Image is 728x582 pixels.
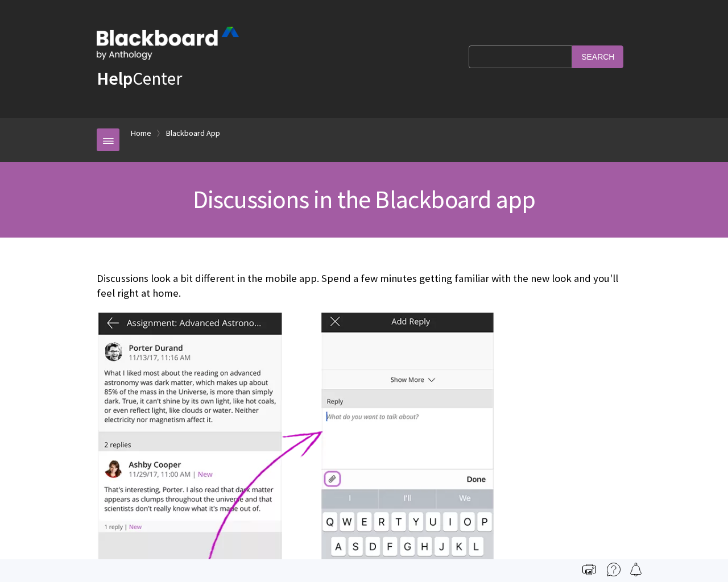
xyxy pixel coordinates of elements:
img: Follow this page [629,563,643,576]
a: HelpCenter [97,67,182,90]
a: Home [131,126,151,140]
img: Blackboard by Anthology [97,27,239,60]
a: Blackboard App [166,126,220,140]
input: Search [572,45,623,68]
span: Discussions in the Blackboard app [193,184,536,215]
img: More help [607,563,621,576]
strong: Help [97,67,133,90]
p: Discussions look a bit different in the mobile app. Spend a few minutes getting familiar with the... [97,271,631,301]
img: Print [582,563,596,576]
